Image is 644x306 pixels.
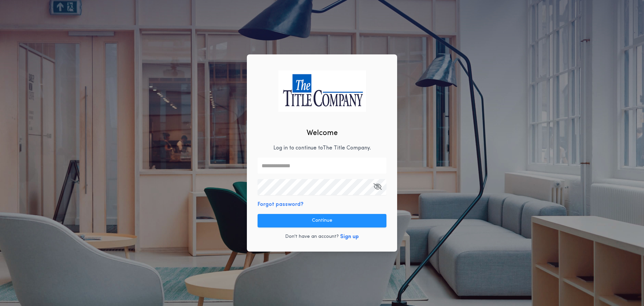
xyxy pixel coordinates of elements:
[340,233,359,241] button: Sign up
[258,214,386,227] button: Continue
[307,128,338,139] h2: Welcome
[285,233,339,240] p: Don't have an account?
[258,201,304,209] button: Forgot password?
[278,70,366,112] img: logo
[273,144,371,152] p: Log in to continue to The Title Company .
